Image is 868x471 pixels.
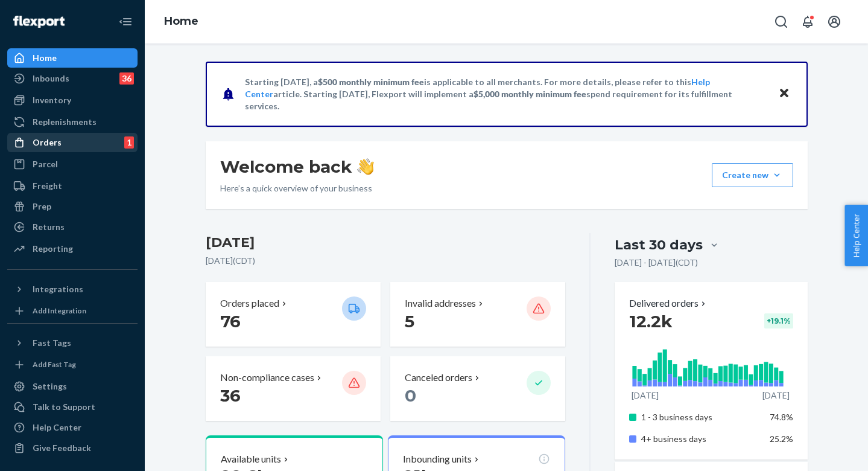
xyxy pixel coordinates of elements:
[357,158,374,175] img: hand-wave emoji
[220,385,241,406] span: 36
[629,311,673,332] span: 12.2k
[405,311,414,332] span: 5
[124,136,134,149] div: 1
[33,421,81,434] div: Help Center
[7,133,138,152] a: Orders1
[221,452,281,466] p: Available units
[206,255,566,267] p: [DATE] ( CDT )
[796,10,820,34] button: Open notifications
[770,434,793,444] span: 25.2%
[220,296,279,310] p: Orders placed
[629,296,708,310] button: Delivered orders
[33,401,95,413] div: Talk to Support
[33,180,62,192] div: Freight
[33,52,57,64] div: Home
[164,14,198,28] a: Home
[641,411,760,423] p: 1 - 3 business days
[7,239,138,258] a: Reporting
[764,313,793,328] div: + 19.1 %
[641,433,760,445] p: 4+ business days
[119,72,134,85] div: 36
[220,371,314,385] p: Non-compliance cases
[33,221,65,233] div: Returns
[7,217,138,237] a: Returns
[7,438,138,458] button: Give Feedback
[405,296,476,310] p: Invalid addresses
[7,155,138,174] a: Parcel
[7,69,138,88] a: Inbounds36
[7,112,138,132] a: Replenishments
[405,371,472,385] p: Canceled orders
[245,76,767,112] p: Starting [DATE], a is applicable to all merchants. For more details, please refer to this article...
[615,235,703,254] div: Last 30 days
[33,306,86,316] div: Add Integration
[7,397,138,417] a: Talk to Support
[220,156,374,178] h1: Welcome back
[7,176,138,196] a: Freight
[474,89,586,99] span: $5,000 monthly minimum fee
[390,282,565,347] button: Invalid addresses 5
[405,385,416,406] span: 0
[769,10,793,34] button: Open Search Box
[220,182,374,194] p: Here’s a quick overview of your business
[33,116,97,128] div: Replenishments
[762,389,790,402] p: [DATE]
[7,280,138,299] button: Integrations
[7,377,138,396] a: Settings
[33,380,67,392] div: Settings
[33,243,73,255] div: Reporting
[154,4,208,39] ol: breadcrumbs
[33,200,51,213] div: Prep
[318,77,424,87] span: $500 monthly minimum fee
[7,304,138,318] a: Add Integration
[7,418,138,437] a: Help Center
[7,91,138,110] a: Inventory
[33,72,69,85] div: Inbounds
[390,356,565,421] button: Canceled orders 0
[403,452,472,466] p: Inbounding units
[206,233,566,252] h3: [DATE]
[33,94,71,106] div: Inventory
[632,389,659,402] p: [DATE]
[776,85,792,103] button: Close
[33,158,58,170] div: Parcel
[7,48,138,68] a: Home
[712,163,793,187] button: Create new
[7,197,138,216] a: Prep
[206,282,381,347] button: Orders placed 76
[33,136,62,149] div: Orders
[220,311,241,332] span: 76
[822,10,846,34] button: Open account menu
[770,412,793,422] span: 74.8%
[33,442,91,454] div: Give Feedback
[113,10,138,34] button: Close Navigation
[7,357,138,372] a: Add Fast Tag
[33,337,71,349] div: Fast Tags
[33,283,83,295] div: Integrations
[7,333,138,353] button: Fast Tags
[13,16,65,28] img: Flexport logo
[206,356,381,421] button: Non-compliance cases 36
[844,205,868,266] button: Help Center
[33,359,76,370] div: Add Fast Tag
[615,257,698,269] p: [DATE] - [DATE] ( CDT )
